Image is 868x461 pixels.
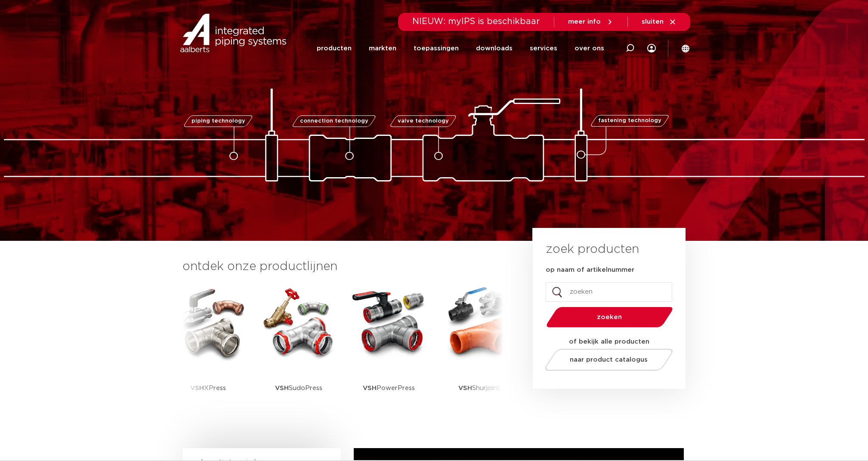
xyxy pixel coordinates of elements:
label: op naam of artikelnummer [546,266,634,274]
span: valve technology [398,118,449,124]
a: VSHXPress [170,284,247,415]
a: services [530,31,557,66]
div: my IPS [647,31,656,66]
a: producten [317,31,352,66]
span: zoeken [568,314,651,320]
strong: VSH [275,385,289,391]
input: zoeken [546,282,672,302]
strong: VSH [458,385,472,391]
button: zoeken [543,306,676,328]
span: connection technology [300,118,368,124]
a: meer info [568,18,614,26]
nav: Menu [317,31,604,66]
span: meer info [568,18,601,25]
span: fastening technology [598,118,661,124]
p: XPress [190,361,226,415]
p: Shurjoint [458,361,500,415]
strong: VSH [363,385,377,391]
a: naar product catalogus [543,349,675,371]
h3: ontdek onze productlijnen [182,258,504,275]
p: SudoPress [275,361,322,415]
a: markten [369,31,396,66]
span: NIEUW: myIPS is beschikbaar [412,17,540,26]
a: VSHPowerPress [350,284,428,415]
a: VSHSudoPress [260,284,337,415]
a: VSHShurjoint [441,284,518,415]
strong: of bekijk alle producten [569,338,649,345]
span: piping technology [192,118,245,124]
a: downloads [476,31,513,66]
a: toepassingen [414,31,459,66]
span: sluiten [642,18,664,25]
a: sluiten [642,18,676,26]
span: naar product catalogus [570,357,648,363]
h3: zoek producten [546,241,639,258]
strong: VSH [190,385,204,391]
p: PowerPress [363,361,415,415]
a: over ons [575,31,604,66]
